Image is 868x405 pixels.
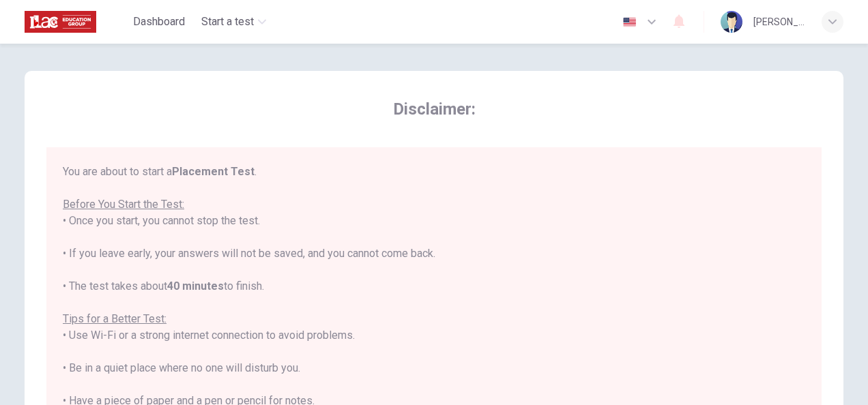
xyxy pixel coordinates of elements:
span: Disclaimer: [46,98,822,120]
img: Profile picture [721,11,742,33]
u: Before You Start the Test: [63,198,184,211]
b: Placement Test [172,165,255,178]
button: Dashboard [128,10,190,34]
b: 40 minutes [167,280,224,292]
u: Tips for a Better Test: [63,312,167,325]
img: en [621,17,638,27]
a: ILAC logo [25,8,128,35]
span: Start a test [201,14,254,30]
span: Dashboard [133,14,185,30]
img: ILAC logo [25,8,96,35]
div: [PERSON_NAME] [753,14,805,30]
button: Start a test [196,10,272,34]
